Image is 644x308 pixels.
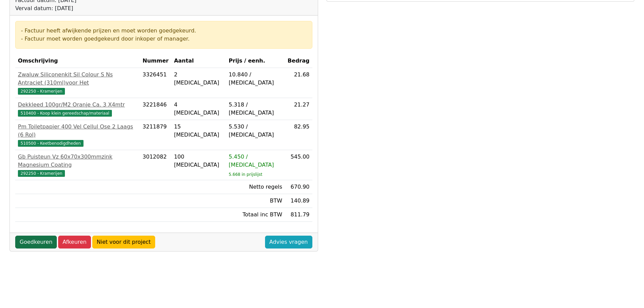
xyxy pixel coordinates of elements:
[18,140,84,147] span: 510500 - Keetbenodigdheden
[285,54,312,68] th: Bedrag
[226,180,285,194] td: Netto regels
[140,150,171,180] td: 3012082
[140,68,171,98] td: 3326451
[285,68,312,98] td: 21.68
[171,54,226,68] th: Aantal
[226,194,285,208] td: BTW
[140,54,171,68] th: Nummer
[18,153,137,177] a: Gb Puisteun Vz 60x70x300mmzink Magnesium Coating292250 - Kramerijen
[229,101,282,117] div: 5.318 / [MEDICAL_DATA]
[18,71,137,95] a: Zwaluw Siliconenkit Sil Colour S Ns Antraciet (310ml)voor Het292250 - Kramerijen
[92,236,155,248] a: Niet voor dit project
[229,153,282,169] div: 5.450 / [MEDICAL_DATA]
[285,120,312,150] td: 82.95
[18,110,112,117] span: 510400 - Koop klein gereedschap/materiaal
[285,194,312,208] td: 140.89
[18,101,137,109] div: Dekkleed 100gr/M2 Oranje Ca. 3 X4mtr
[174,123,223,139] div: 15 [MEDICAL_DATA]
[229,172,262,177] sub: 5.668 in prijslijst
[285,98,312,120] td: 21.27
[18,170,65,177] span: 292250 - Kramerijen
[174,101,223,117] div: 4 [MEDICAL_DATA]
[18,71,137,87] div: Zwaluw Siliconenkit Sil Colour S Ns Antraciet (310ml)voor Het
[174,153,223,169] div: 100 [MEDICAL_DATA]
[285,180,312,194] td: 670.90
[18,153,137,169] div: Gb Puisteun Vz 60x70x300mmzink Magnesium Coating
[15,54,140,68] th: Omschrijving
[229,123,282,139] div: 5.530 / [MEDICAL_DATA]
[21,27,307,35] div: - Factuur heeft afwijkende prijzen en moet worden goedgekeurd.
[15,236,57,248] a: Goedkeuren
[21,35,307,43] div: - Factuur moet worden goedgekeurd door inkoper of manager.
[18,101,137,117] a: Dekkleed 100gr/M2 Oranje Ca. 3 X4mtr510400 - Koop klein gereedschap/materiaal
[18,123,137,139] div: Pm Toiletpapier 400 Vel Cellul Ose 2 Laags (6 Rol)
[18,123,137,147] a: Pm Toiletpapier 400 Vel Cellul Ose 2 Laags (6 Rol)510500 - Keetbenodigdheden
[226,208,285,222] td: Totaal inc BTW
[140,98,171,120] td: 3221846
[58,236,91,248] a: Afkeuren
[229,71,282,87] div: 10.840 / [MEDICAL_DATA]
[174,71,223,87] div: 2 [MEDICAL_DATA]
[18,88,65,95] span: 292250 - Kramerijen
[226,54,285,68] th: Prijs / eenh.
[285,150,312,180] td: 545.00
[140,120,171,150] td: 3211879
[265,236,312,248] a: Advies vragen
[285,208,312,222] td: 811.79
[15,4,231,13] div: Verval datum: [DATE]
